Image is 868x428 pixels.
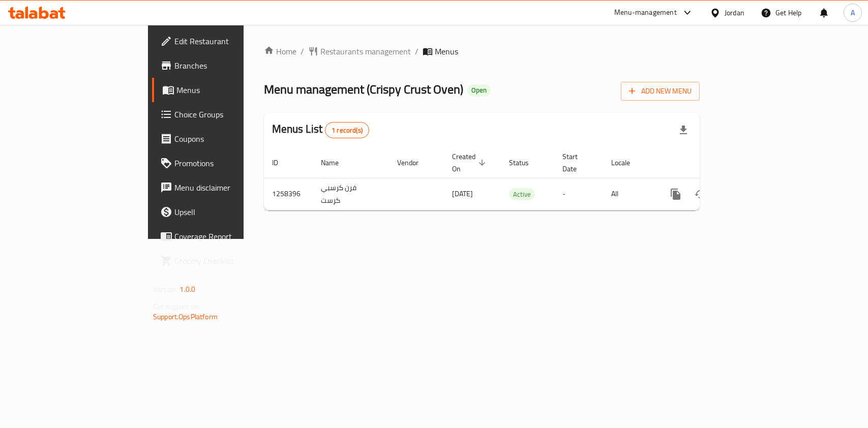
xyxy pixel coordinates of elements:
th: Actions [655,147,769,178]
span: A [851,7,855,18]
div: Export file [671,118,696,142]
button: Change Status [688,182,712,206]
span: Menu management ( Crispy Crust Oven ) [264,78,463,101]
span: Upsell [174,206,285,218]
a: Menus [152,78,293,102]
span: 1.0.0 [179,283,195,296]
span: [DATE] [452,187,473,200]
button: more [664,182,688,206]
span: Version: [153,283,178,296]
span: Edit Restaurant [174,35,285,47]
button: Add New Menu [621,82,700,101]
div: Open [467,84,491,97]
td: - [554,178,603,210]
span: Menus [435,45,458,57]
span: Get support on: [153,300,200,313]
span: Add New Menu [629,85,692,98]
h2: Menus List [272,121,369,138]
span: Restaurants management [320,45,411,57]
span: Grocery Checklist [174,255,285,267]
li: / [415,45,418,57]
td: فرن كرسبي كرست [313,178,389,210]
a: Upsell [152,200,293,224]
span: Locale [611,157,643,169]
span: Start Date [562,150,591,175]
span: Menus [176,84,285,96]
a: Coverage Report [152,224,293,249]
a: Promotions [152,151,293,175]
div: Menu-management [614,7,677,19]
a: Edit Restaurant [152,29,293,53]
nav: breadcrumb [264,45,700,57]
span: Name [321,157,352,169]
span: ID [272,157,291,169]
div: Jordan [725,7,744,18]
span: 1 record(s) [325,126,369,135]
span: Vendor [397,157,432,169]
span: Promotions [174,157,285,169]
a: Coupons [152,127,293,151]
span: Created On [452,150,489,175]
a: Branches [152,53,293,78]
span: Open [467,86,491,95]
a: Menu disclaimer [152,175,293,200]
span: Coverage Report [174,230,285,242]
span: Status [509,157,542,169]
span: Choice Groups [174,108,285,120]
a: Restaurants management [308,45,411,57]
span: Menu disclaimer [174,181,285,194]
a: Grocery Checklist [152,249,293,273]
span: Active [509,189,535,200]
div: Total records count [325,122,369,138]
span: Branches [174,59,285,72]
li: / [301,45,304,57]
td: All [603,178,655,210]
a: Choice Groups [152,102,293,127]
a: Support.OpsPlatform [153,310,218,323]
span: Coupons [174,133,285,145]
table: enhanced table [264,147,769,210]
